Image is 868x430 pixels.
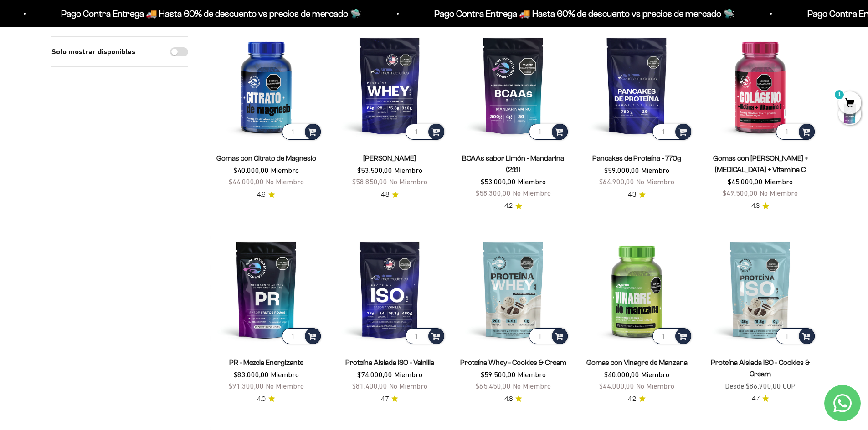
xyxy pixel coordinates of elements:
span: No Miembro [266,382,304,390]
span: $59.000,00 [604,166,639,174]
span: $44.000,00 [229,177,264,186]
a: 4.34.3 de 5.0 estrellas [628,190,646,200]
span: $40.000,00 [604,370,639,379]
span: No Miembro [513,382,551,390]
span: 4.0 [257,394,266,404]
span: Miembro [518,177,546,186]
span: No Miembro [513,189,551,197]
sale-price: Desde $86.900,00 COP [725,380,796,392]
a: Proteína Whey - Cookies & Cream [460,359,566,366]
span: $65.450,00 [476,382,511,390]
span: 4.7 [381,394,389,404]
a: Proteína Aislada ISO - Vainilla [345,359,434,366]
span: $74.000,00 [357,370,392,379]
span: $44.000,00 [599,382,634,390]
span: Miembro [518,370,546,379]
span: No Miembro [389,177,427,186]
span: Miembro [765,177,793,186]
mark: 1 [834,89,845,100]
span: $49.500,00 [723,189,758,197]
a: [PERSON_NAME] [363,154,416,162]
a: 4.34.3 de 5.0 estrellas [751,201,769,211]
span: No Miembro [636,382,674,390]
span: $83.000,00 [234,370,269,379]
span: Miembro [394,166,422,174]
a: 4.74.7 de 5.0 estrellas [752,394,769,404]
a: 4.84.8 de 5.0 estrellas [504,394,522,404]
a: 4.74.7 de 5.0 estrellas [381,394,398,404]
a: Pancakes de Proteína - 770g [592,154,681,162]
span: 4.8 [504,394,513,404]
span: Miembro [641,370,669,379]
span: 4.2 [628,394,636,404]
span: No Miembro [389,382,427,390]
a: BCAAs sabor Limón - Mandarina (2:1:1) [462,154,564,173]
a: Gomas con [PERSON_NAME] + [MEDICAL_DATA] + Vitamina C [713,154,808,173]
span: $53.000,00 [481,177,516,186]
span: $45.000,00 [728,177,763,186]
span: No Miembro [266,177,304,186]
span: 4.8 [381,190,389,200]
span: $81.400,00 [352,382,387,390]
a: 4.24.2 de 5.0 estrellas [628,394,646,404]
a: 1 [838,99,861,109]
span: Miembro [394,370,422,379]
a: Gomas con Vinagre de Manzana [586,359,688,366]
a: 4.24.2 de 5.0 estrellas [504,201,522,211]
span: $59.500,00 [481,370,516,379]
span: $53.500,00 [357,166,392,174]
span: $64.900,00 [599,177,634,186]
span: No Miembro [760,189,798,197]
a: 4.04.0 de 5.0 estrellas [257,394,275,404]
a: 4.84.8 de 5.0 estrellas [381,190,399,200]
span: 4.2 [504,201,513,211]
span: $91.300,00 [229,382,264,390]
a: PR - Mezcla Energizante [229,359,303,366]
span: 4.3 [751,201,760,211]
span: $58.300,00 [476,189,511,197]
span: Miembro [271,166,299,174]
span: 4.6 [257,190,266,200]
p: Pago Contra Entrega 🚚 Hasta 60% de descuento vs precios de mercado 🛸 [321,6,621,21]
span: 4.7 [752,394,760,404]
span: 4.3 [628,190,636,200]
a: Gomas con Citrato de Magnesio [216,154,316,162]
span: $58.850,00 [352,177,387,186]
span: $40.000,00 [234,166,269,174]
label: Solo mostrar disponibles [51,46,135,58]
span: Miembro [271,370,299,379]
span: No Miembro [636,177,674,186]
span: Miembro [641,166,669,174]
a: Proteína Aislada ISO - Cookies & Cream [711,359,810,378]
a: 4.64.6 de 5.0 estrellas [257,190,275,200]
